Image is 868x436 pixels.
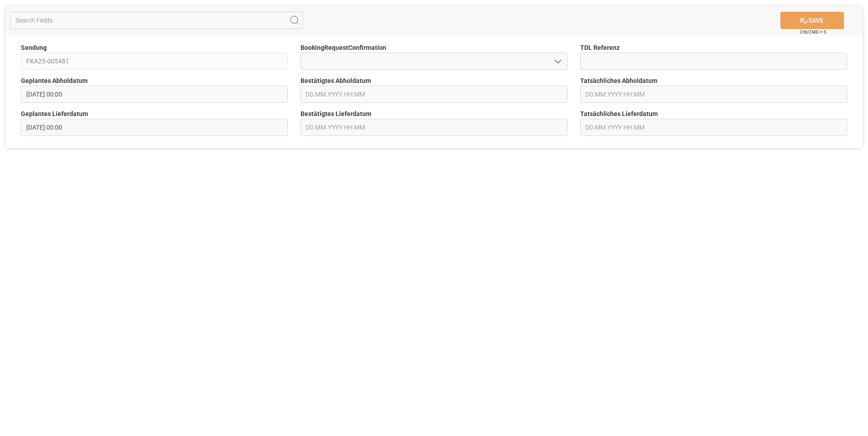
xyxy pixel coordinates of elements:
span: Sendung [21,43,47,53]
span: Ctrl/CMD + S [800,29,826,35]
input: DD.MM.YYYY HH:MM [301,119,567,136]
span: Geplantes Abholdatum [21,76,88,86]
input: DD.MM.YYYY HH:MM [21,86,288,103]
span: Bestätigtes Lieferdatum [301,109,371,119]
input: Search Fields [10,12,303,29]
span: TDL Referenz [580,43,620,53]
span: Bestätigtes Abholdatum [301,76,371,86]
span: BookingRequestConfirmation [301,43,386,53]
input: DD.MM.YYYY HH:MM [21,119,288,136]
input: DD.MM.YYYY HH:MM [580,119,847,136]
button: open menu [550,54,564,68]
span: Tatsächliches Abholdatum [580,76,657,86]
span: Geplantes Lieferdatum [21,109,88,119]
span: Tatsächliches Lieferdatum [580,109,658,119]
input: DD.MM.YYYY HH:MM [580,86,847,103]
input: DD.MM.YYYY HH:MM [301,86,567,103]
button: SAVE [780,12,844,29]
